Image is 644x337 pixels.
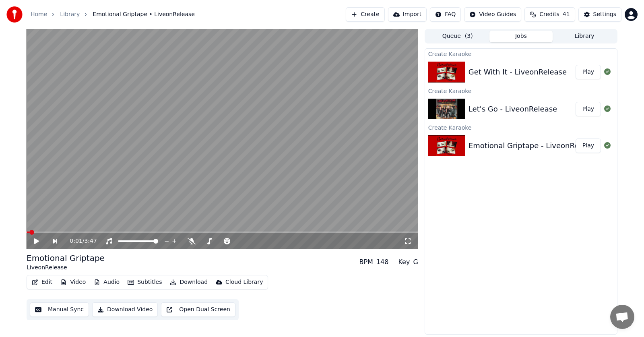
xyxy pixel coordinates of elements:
[31,10,47,19] a: Home
[413,257,418,267] div: G
[30,302,89,317] button: Manual Sync
[426,31,489,42] button: Queue
[93,10,195,19] span: Emotional Griptape • LiveonRelease
[60,10,80,19] a: Library
[27,252,105,264] div: Emotional Griptape
[593,10,616,19] div: Settings
[469,103,557,115] div: Let's Go - LiveonRelease
[576,102,601,116] button: Play
[425,49,617,58] div: Create Karaoke
[346,7,385,22] button: Create
[465,32,473,40] span: ( 3 )
[161,302,235,317] button: Open Dual Screen
[70,237,82,245] span: 0:01
[70,237,89,245] div: /
[376,257,389,267] div: 148
[576,65,601,79] button: Play
[489,31,553,42] button: Jobs
[430,7,461,22] button: FAQ
[91,277,123,288] button: Audio
[57,277,89,288] button: Video
[553,31,616,42] button: Library
[225,278,263,286] div: Cloud Library
[359,257,373,267] div: BPM
[425,86,617,95] div: Create Karaoke
[92,302,158,317] button: Download Video
[469,66,567,78] div: Get With It - LiveonRelease
[124,277,165,288] button: Subtitles
[563,10,570,19] span: 41
[610,305,634,329] div: Open chat
[425,122,617,132] div: Create Karaoke
[31,10,195,19] nav: breadcrumb
[524,7,575,22] button: Credits41
[167,277,211,288] button: Download
[6,6,23,23] img: youka
[398,257,410,267] div: Key
[464,7,521,22] button: Video Guides
[27,264,105,272] div: LiveonRelease
[84,237,97,245] span: 3:47
[469,140,598,151] div: Emotional Griptape - LiveonRelease
[539,10,559,19] span: Credits
[388,7,427,22] button: Import
[578,7,621,22] button: Settings
[29,277,56,288] button: Edit
[576,139,601,153] button: Play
